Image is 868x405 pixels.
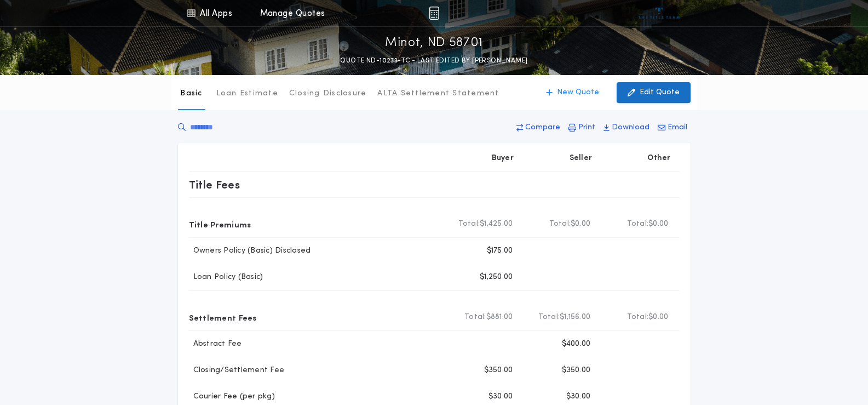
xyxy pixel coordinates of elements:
[566,391,591,402] p: $30.00
[377,88,499,99] p: ALTA Settlement Statement
[668,122,687,133] p: Email
[562,339,591,350] p: $400.00
[654,118,691,138] button: Email
[513,118,564,138] button: Compare
[464,312,486,323] b: Total:
[492,153,514,164] p: Buyer
[570,153,593,164] p: Seller
[189,365,285,376] p: Closing/Settlement Fee
[565,118,599,138] button: Print
[189,309,257,326] p: Settlement Fees
[617,82,691,103] button: Edit Quote
[340,55,527,66] p: QUOTE ND-10233-TC - LAST EDITED BY [PERSON_NAME]
[535,82,610,103] button: New Quote
[557,87,599,98] p: New Quote
[488,391,513,402] p: $30.00
[480,219,513,230] span: $1,425.00
[560,312,590,323] span: $1,156.00
[458,219,480,230] b: Total:
[648,312,668,323] span: $0.00
[429,7,439,20] img: img
[648,219,668,230] span: $0.00
[486,312,513,323] span: $881.00
[385,35,483,52] p: Minot, ND 58701
[487,246,513,256] p: $175.00
[189,215,251,233] p: Title Premiums
[189,391,275,402] p: Courier Fee (per pkg)
[627,312,649,323] b: Total:
[289,88,367,99] p: Closing Disclosure
[600,118,653,138] button: Download
[647,153,670,164] p: Other
[480,272,513,283] p: $1,250.00
[578,122,595,133] p: Print
[189,272,263,283] p: Loan Policy (Basic)
[612,122,649,133] p: Download
[216,88,278,99] p: Loan Estimate
[640,87,680,98] p: Edit Quote
[549,219,571,230] b: Total:
[484,365,513,376] p: $350.00
[189,176,240,193] p: Title Fees
[562,365,591,376] p: $350.00
[639,8,680,19] img: vs-icon
[180,88,202,99] p: Basic
[189,246,311,256] p: Owners Policy (Basic) Disclosed
[525,122,560,133] p: Compare
[538,312,560,323] b: Total:
[571,219,590,230] span: $0.00
[189,339,242,350] p: Abstract Fee
[627,219,649,230] b: Total:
